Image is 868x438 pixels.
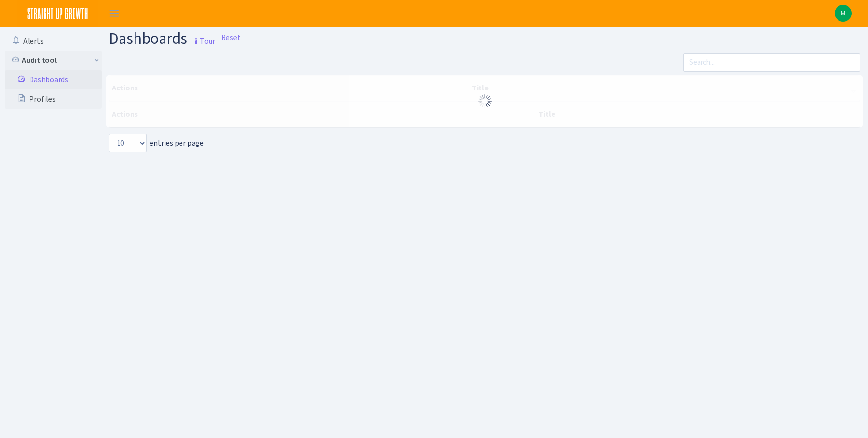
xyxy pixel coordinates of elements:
[5,31,102,51] a: Alerts
[109,134,204,152] label: entries per page
[187,28,215,48] a: Tour
[835,5,852,22] img: Michael Sette
[477,93,493,109] img: Processing...
[5,70,102,89] a: Dashboards
[190,33,215,49] small: Tour
[683,53,860,72] input: Search...
[5,89,102,109] a: Profiles
[835,5,852,22] a: M
[5,51,102,70] a: Audit tool
[109,134,147,152] select: entries per page
[221,32,240,44] a: Reset
[109,30,215,49] h1: Dashboards
[102,5,126,21] button: Toggle navigation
